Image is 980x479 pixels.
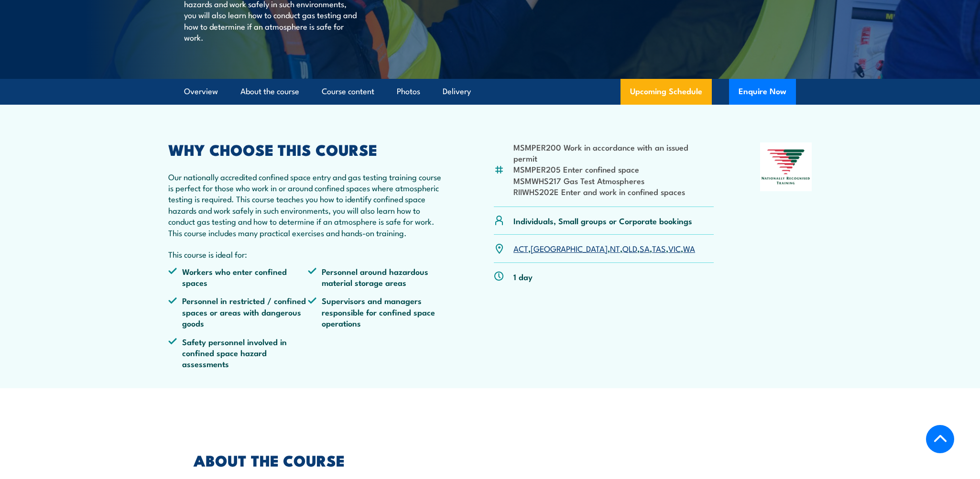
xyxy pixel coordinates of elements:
a: Delivery [443,79,471,104]
h2: ABOUT THE COURSE [194,453,446,467]
a: Course content [322,79,374,104]
p: , , , , , , , [513,243,695,254]
li: RIIWHS202E Enter and work in confined spaces [513,186,714,197]
a: [GEOGRAPHIC_DATA] [531,242,608,254]
li: Supervisors and managers responsible for confined space operations [308,295,447,328]
a: TAS [652,242,666,254]
a: Overview [184,79,218,104]
li: Personnel around hazardous material storage areas [308,266,447,288]
h2: WHY CHOOSE THIS COURSE [168,142,447,156]
a: ACT [513,242,528,254]
a: SA [640,242,650,254]
li: Personnel in restricted / confined spaces or areas with dangerous goods [168,295,308,328]
p: Individuals, Small groups or Corporate bookings [513,215,692,226]
button: Enquire Now [729,79,796,105]
a: Upcoming Schedule [621,79,712,105]
a: About the course [240,79,299,104]
li: MSMPER200 Work in accordance with an issued permit [513,142,714,164]
img: Nationally Recognised Training logo. [760,142,812,191]
p: This course is ideal for: [168,249,447,260]
a: VIC [668,242,681,254]
li: Safety personnel involved in confined space hazard assessments [168,336,308,370]
p: Our nationally accredited confined space entry and gas testing training course is perfect for tho... [168,171,447,238]
p: 1 day [513,271,533,282]
a: WA [683,242,695,254]
li: MSMPER205 Enter confined space [513,163,714,174]
li: MSMWHS217 Gas Test Atmospheres [513,175,714,186]
a: Photos [397,79,420,104]
li: Workers who enter confined spaces [168,266,308,288]
a: NT [610,242,620,254]
a: QLD [622,242,637,254]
